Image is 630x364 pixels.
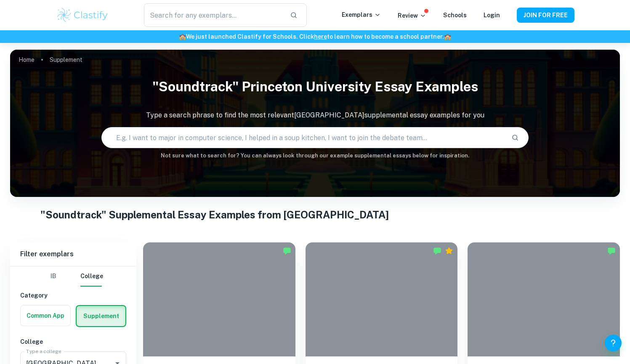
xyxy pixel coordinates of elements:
a: here [314,33,327,40]
h6: We just launched Clastify for Schools. Click to learn how to become a school partner. [2,32,628,41]
div: Filter type choice [43,266,103,287]
h6: Not sure what to search for? You can always look through our example supplemental essays below fo... [10,151,620,160]
a: Login [484,12,500,19]
button: Supplement [77,306,125,326]
h1: "Soundtrack" Supplemental Essay Examples from [GEOGRAPHIC_DATA] [40,207,589,222]
img: Marked [607,247,616,255]
p: Review [398,11,426,20]
p: Supplement [50,55,82,64]
label: Type a college [26,348,61,355]
span: 🏫 [444,33,451,40]
button: College [80,266,103,287]
p: Type a search phrase to find the most relevant [GEOGRAPHIC_DATA] supplemental essay examples for you [10,110,620,120]
h6: College [20,337,126,346]
span: 🏫 [179,33,186,40]
input: Search for any exemplars... [144,3,283,27]
button: JOIN FOR FREE [517,8,574,23]
h1: "Soundtrack" Princeton University Essay Examples [10,73,620,100]
input: E.g. I want to major in computer science, I helped in a soup kitchen, I want to join the debate t... [102,126,504,149]
img: Clastify logo [56,7,109,24]
h6: Filter exemplars [10,242,136,266]
img: Marked [433,247,441,255]
p: Exemplars [342,10,381,19]
button: Search [508,130,522,145]
a: Home [19,54,35,66]
h6: Category [20,291,126,300]
div: Premium [445,247,453,255]
button: Help and Feedback [605,335,622,351]
img: Marked [283,247,291,255]
a: Schools [443,12,467,19]
button: Common App [21,306,70,326]
button: IB [43,266,64,287]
